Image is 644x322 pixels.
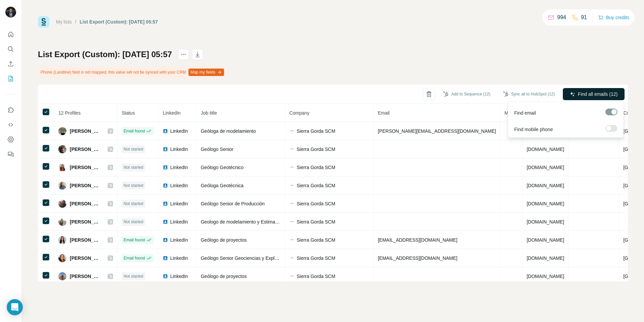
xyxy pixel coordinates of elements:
span: Not started [123,164,143,170]
h1: List Export (Custom): [DATE] 05:57 [38,49,172,60]
span: [PERSON_NAME] [70,255,101,261]
span: Sierra Gorda SCM [297,255,335,261]
span: Not started [123,273,143,279]
span: Sierra Gorda SCM [297,146,335,153]
a: My lists [56,19,72,25]
span: Not started [123,146,143,152]
p: 91 [581,13,587,22]
span: Sierra Gorda SCM [297,200,335,207]
button: My lists [5,73,16,85]
img: Avatar [58,200,66,208]
button: Enrich CSV [5,58,16,70]
span: [PERSON_NAME] [70,146,101,153]
span: Sierra Gorda SCM [297,218,335,225]
span: [PERSON_NAME] [70,273,101,280]
span: Geólogo Senior Geociencias y Exploraciones [201,255,295,261]
span: LinkedIn [170,164,188,171]
span: Find mobile phone [514,126,553,133]
img: company-logo [289,255,294,261]
img: LinkedIn logo [163,219,168,225]
span: [PERSON_NAME] [70,218,101,225]
span: LinkedIn [163,110,180,116]
span: [DOMAIN_NAME] [527,274,564,279]
span: Email found [123,255,145,261]
span: [EMAIL_ADDRESS][DOMAIN_NAME] [378,237,457,243]
span: Geóloga de modelamiento [201,128,256,134]
span: [DOMAIN_NAME] [527,201,564,206]
img: LinkedIn logo [163,201,168,206]
button: Map my fields [189,69,224,76]
span: [PERSON_NAME] [70,200,101,207]
span: Geólogo de proyectos [201,274,247,279]
span: Sierra Gorda SCM [297,273,335,280]
button: Use Surfe on LinkedIn [5,104,16,116]
button: actions [178,49,189,60]
span: Find email [514,110,536,116]
p: 994 [557,13,566,22]
img: company-logo [289,274,294,279]
span: [DOMAIN_NAME] [527,255,564,261]
span: Not started [123,183,143,189]
span: Mobile [504,110,518,116]
li: / [75,18,76,25]
button: Search [5,43,16,55]
img: company-logo [289,183,294,188]
span: Sierra Gorda SCM [297,164,335,171]
img: company-logo [289,201,294,206]
button: Find all emails (12) [563,88,625,100]
button: Dashboard [5,133,16,146]
img: LinkedIn logo [163,147,168,152]
span: [DOMAIN_NAME] [527,219,564,225]
button: Use Surfe API [5,119,16,131]
span: Company [289,110,309,116]
span: [DOMAIN_NAME] [527,147,564,152]
img: Avatar [58,272,66,280]
span: LinkedIn [170,273,188,280]
span: Sierra Gorda SCM [297,237,335,243]
span: Status [121,110,135,116]
span: LinkedIn [170,182,188,189]
img: company-logo [289,219,294,225]
img: Avatar [58,218,66,226]
img: Avatar [58,182,66,190]
span: Job title [201,110,217,116]
span: LinkedIn [170,255,188,261]
span: Geóloga Geotécnica [201,183,244,188]
span: Not started [123,219,143,225]
span: Sierra Gorda SCM [297,128,335,134]
span: Not started [123,201,143,207]
div: Open Intercom Messenger [7,299,23,315]
span: Geólogo Senior de Producción [201,201,265,206]
button: Add to Sequence (12) [438,89,495,99]
span: [PERSON_NAME] [70,164,101,171]
button: Feedback [5,148,16,160]
img: Avatar [58,145,66,153]
img: LinkedIn logo [163,255,168,261]
img: Avatar [58,163,66,171]
span: Email found [123,237,145,243]
span: [DOMAIN_NAME] [527,165,564,170]
span: Email [378,110,389,116]
span: LinkedIn [170,128,188,134]
span: Geologo de modelamiento y Estimación de Recursos [201,219,311,225]
img: Avatar [5,7,16,17]
img: company-logo [289,128,294,134]
img: LinkedIn logo [163,183,168,188]
button: Sync all to HubSpot (12) [498,89,559,99]
div: Phone (Landline) field is not mapped, this value will not be synced with your CRM [38,67,225,78]
button: Quick start [5,28,16,40]
img: company-logo [289,147,294,152]
span: LinkedIn [170,237,188,243]
span: [PERSON_NAME] [70,182,101,189]
img: LinkedIn logo [163,274,168,279]
button: Buy credits [598,13,629,22]
img: Avatar [58,254,66,262]
img: company-logo [289,165,294,170]
span: Find all emails (12) [578,91,618,97]
img: Surfe Logo [38,16,49,28]
img: Avatar [58,127,66,135]
span: Geólogo Senior [201,147,233,152]
img: company-logo [289,237,294,243]
span: [PERSON_NAME][EMAIL_ADDRESS][DOMAIN_NAME] [378,128,496,134]
img: Avatar [58,236,66,244]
